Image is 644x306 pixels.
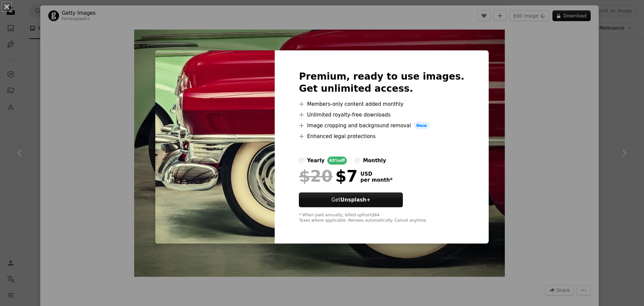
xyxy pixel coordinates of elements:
input: yearly65%off [299,158,304,163]
li: Enhanced legal protections [299,132,464,140]
button: GetUnsplash+ [299,192,403,207]
span: New [414,122,430,130]
div: yearly [307,157,324,165]
li: Unlimited royalty-free downloads [299,111,464,119]
input: monthly [355,158,360,163]
span: per month * [360,177,392,183]
strong: Unsplash+ [340,197,371,203]
div: monthly [363,157,386,165]
img: premium_photo-1682125845754-9a4b0d77a66a [155,50,275,244]
h2: Premium, ready to use images. Get unlimited access. [299,71,464,95]
div: 65% off [327,157,347,165]
li: Image cropping and background removal [299,122,464,130]
span: USD [360,171,392,177]
span: $20 [299,167,332,185]
div: $7 [299,167,358,185]
div: * When paid annually, billed upfront $84 Taxes where applicable. Renews automatically. Cancel any... [299,213,464,223]
li: Members-only content added monthly [299,100,464,108]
